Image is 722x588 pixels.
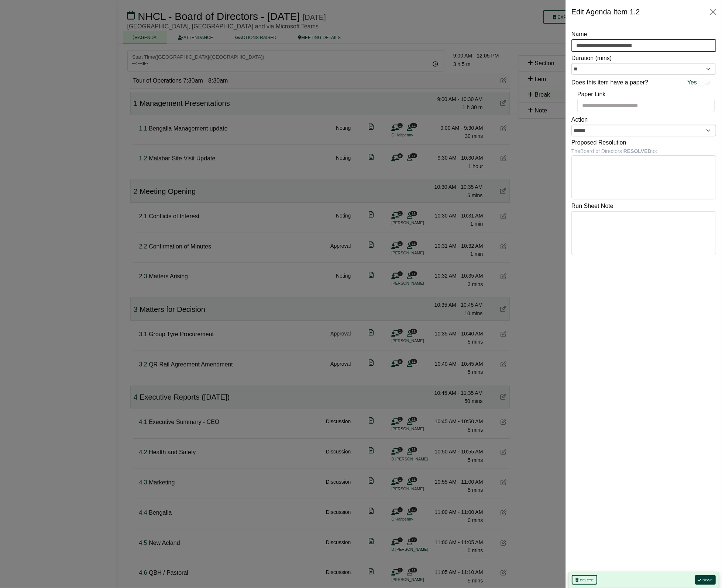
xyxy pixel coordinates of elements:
[572,575,597,585] button: Delete
[687,78,697,87] span: Yes
[623,148,651,154] b: RESOLVED
[695,575,716,585] button: Done
[571,147,716,155] div: The Board of Directors to:
[571,78,648,87] label: Does this item have a paper?
[571,53,612,63] label: Duration (mins)
[571,29,587,39] label: Name
[577,90,606,99] label: Paper Link
[571,138,626,147] label: Proposed Resolution
[707,6,719,18] button: Close
[571,115,588,125] label: Action
[571,201,613,211] label: Run Sheet Note
[571,6,640,18] div: Edit Agenda Item 1.2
